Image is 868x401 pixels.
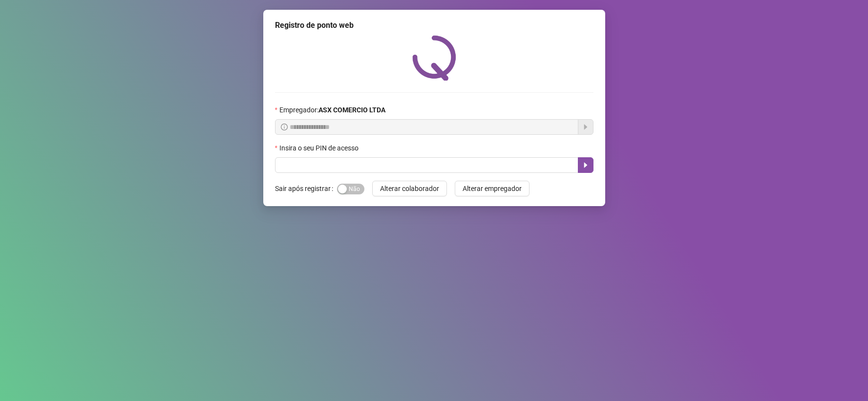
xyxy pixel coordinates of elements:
[380,183,439,194] span: Alterar colaborador
[275,181,337,196] label: Sair após registrar
[281,124,288,130] span: info-circle
[318,106,385,114] strong: ASX COMERCIO LTDA
[275,20,593,31] div: Registro de ponto web
[455,181,529,196] button: Alterar empregador
[372,181,447,196] button: Alterar colaborador
[463,183,522,194] span: Alterar empregador
[279,105,385,115] span: Empregador :
[412,35,456,81] img: QRPoint
[582,161,590,169] span: caret-right
[275,143,365,153] label: Insira o seu PIN de acesso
